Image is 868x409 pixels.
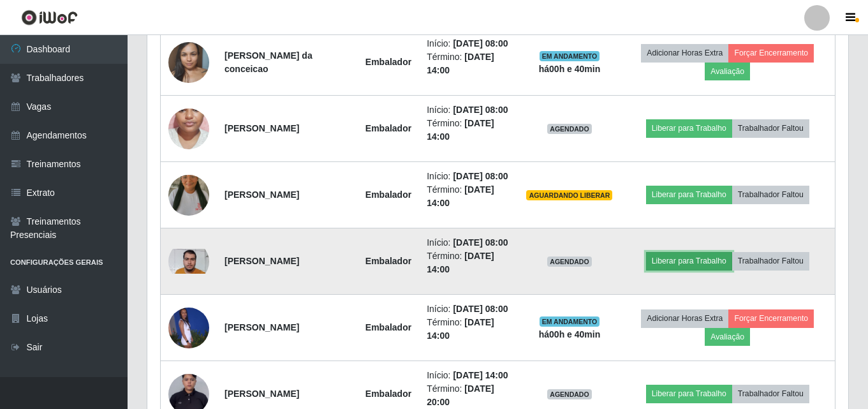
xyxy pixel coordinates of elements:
[547,124,592,134] span: AGENDADO
[427,316,511,343] li: Término:
[705,328,750,346] button: Avaliação
[224,322,299,332] strong: [PERSON_NAME]
[427,369,511,382] li: Início:
[427,103,511,117] li: Início:
[427,170,511,183] li: Início:
[453,304,508,314] time: [DATE] 08:00
[646,385,732,403] button: Liberar para Trabalho
[365,322,411,332] strong: Embalador
[732,385,809,403] button: Trabalhador Faltou
[365,256,411,266] strong: Embalador
[427,50,511,77] li: Término:
[427,236,511,249] li: Início:
[168,83,209,174] img: 1713530929914.jpeg
[224,256,299,266] strong: [PERSON_NAME]
[453,171,508,181] time: [DATE] 08:00
[224,50,313,74] strong: [PERSON_NAME] da conceicao
[539,64,601,74] strong: há 00 h e 40 min
[365,57,411,67] strong: Embalador
[540,51,600,61] span: EM ANDAMENTO
[732,186,809,204] button: Trabalhador Faltou
[427,302,511,316] li: Início:
[365,190,411,200] strong: Embalador
[224,123,299,133] strong: [PERSON_NAME]
[21,10,78,26] img: CoreUI Logo
[526,190,612,200] span: AGUARDANDO LIBERAR
[168,249,209,274] img: 1744807686842.jpeg
[365,123,411,133] strong: Embalador
[453,105,508,115] time: [DATE] 08:00
[453,38,508,48] time: [DATE] 08:00
[168,308,209,348] img: 1745848645902.jpeg
[453,237,508,248] time: [DATE] 08:00
[547,389,592,399] span: AGENDADO
[732,119,809,137] button: Trabalhador Faltou
[453,370,508,380] time: [DATE] 14:00
[427,249,511,276] li: Término:
[646,119,732,137] button: Liberar para Trabalho
[547,257,592,267] span: AGENDADO
[365,389,411,399] strong: Embalador
[168,159,209,232] img: 1744320952453.jpeg
[427,382,511,409] li: Término:
[728,44,814,62] button: Forçar Encerramento
[539,329,601,339] strong: há 00 h e 40 min
[646,186,732,204] button: Liberar para Trabalho
[168,17,209,108] img: 1752311945610.jpeg
[427,37,511,50] li: Início:
[641,44,728,62] button: Adicionar Horas Extra
[646,252,732,270] button: Liberar para Trabalho
[224,190,299,200] strong: [PERSON_NAME]
[732,252,809,270] button: Trabalhador Faltou
[224,389,299,399] strong: [PERSON_NAME]
[540,316,600,327] span: EM ANDAMENTO
[427,117,511,144] li: Término:
[728,309,814,327] button: Forçar Encerramento
[641,309,728,327] button: Adicionar Horas Extra
[427,183,511,210] li: Término:
[705,63,750,80] button: Avaliação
